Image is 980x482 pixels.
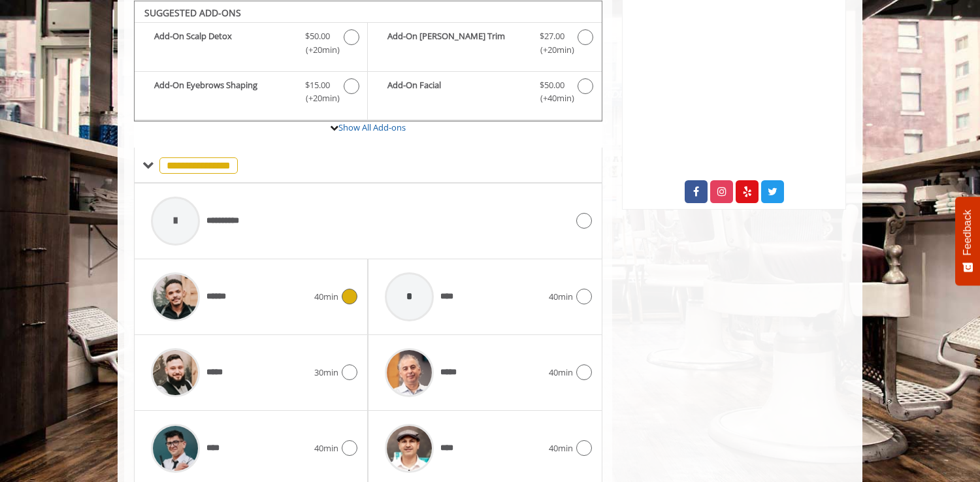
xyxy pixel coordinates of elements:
[314,442,338,455] span: 40min
[338,121,406,133] a: Show All Add-ons
[540,78,564,92] span: $50.00
[299,43,337,57] span: (+20min )
[141,29,361,60] label: Add-On Scalp Detox
[154,78,292,106] b: Add-On Eyebrows Shaping
[549,442,573,455] span: 40min
[962,210,973,255] span: Feedback
[314,366,338,379] span: 30min
[305,29,330,43] span: $50.00
[305,78,330,92] span: $15.00
[154,29,292,57] b: Add-On Scalp Detox
[532,43,571,57] span: (+20min )
[532,91,571,105] span: (+40min )
[387,29,526,57] b: Add-On [PERSON_NAME] Trim
[549,290,573,304] span: 40min
[141,78,361,109] label: Add-On Eyebrows Shaping
[540,29,564,43] span: $27.00
[387,78,526,106] b: Add-On Facial
[374,29,595,60] label: Add-On Beard Trim
[144,7,241,19] b: SUGGESTED ADD-ONS
[299,91,337,105] span: (+20min )
[955,197,980,285] button: Feedback - Show survey
[374,78,595,109] label: Add-On Facial
[134,1,602,122] div: Scissor Cut Add-onS
[314,290,338,304] span: 40min
[549,366,573,379] span: 40min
